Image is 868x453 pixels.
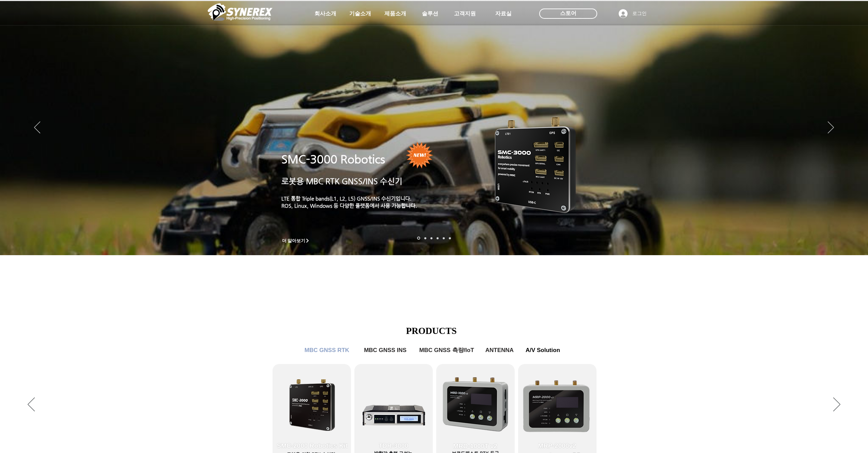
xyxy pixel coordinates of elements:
button: 이전 [34,121,40,134]
span: ANTENNA [485,347,514,354]
span: 로그인 [630,10,649,17]
a: 자료실 [486,7,520,20]
nav: 슬라이드 [415,237,453,240]
span: TDR-3000 [379,442,409,450]
a: MBC GNSS RTK [300,344,354,357]
a: 측량 IoT [430,237,432,239]
span: MBC GNSS RTK [305,347,349,354]
a: A/V Solution [521,344,565,357]
span: MBC GNSS INS [364,347,407,354]
a: 솔루션 [413,7,447,20]
a: 자율주행 [437,237,439,239]
a: 고객지원 [448,7,482,20]
a: 정밀농업 [449,237,451,239]
button: 다음 [833,397,840,412]
button: 다음 [828,121,834,134]
img: KakaoTalk_20241224_155801212.png [485,107,586,221]
span: SMC-2000 Robotics Kit [277,442,348,450]
a: SMC-3000 Robotics [281,153,385,166]
a: 기술소개 [343,7,377,20]
span: 더 알아보기 [282,238,306,244]
a: 로봇 [443,237,445,239]
a: 제품소개 [378,7,412,20]
button: 로그인 [614,7,651,20]
a: 로봇용 MBC RTK GNSS/INS 수신기 [281,177,402,186]
div: 스토어 [539,9,597,19]
a: ANTENNA [483,344,517,357]
span: 자료실 [495,10,512,17]
span: 회사소개 [314,10,336,17]
a: 회사소개 [308,7,342,20]
a: MBC GNSS INS [360,344,411,357]
span: 스토어 [560,10,576,17]
a: ROS, Linux, Windows 등 다양한 플랫폼에서 사용 가능합니다. [281,203,417,208]
span: PRODUCTS [406,326,457,336]
a: 드론 8 - SMC 2000 [424,237,426,239]
span: 제품소개 [384,10,406,17]
a: LTE 통합 Triple bands(L1, L2, L5) GNSS/INS 수신기입니다. [281,195,412,201]
span: MRP-2000v2 [538,442,576,450]
img: 씨너렉스_White_simbol_대지 1.png [208,2,273,22]
span: A/V Solution [526,347,560,354]
span: 고객지원 [454,10,476,17]
span: 솔루션 [422,10,438,17]
a: 더 알아보기 [279,236,313,245]
span: MRD-1000T v2 [453,442,498,450]
span: 기술소개 [349,10,371,17]
span: MBC GNSS 측량/IoT [419,346,474,354]
button: 이전 [28,397,35,412]
a: MBC GNSS 측량/IoT [414,344,479,357]
a: 로봇- SMC 2000 [417,237,420,240]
